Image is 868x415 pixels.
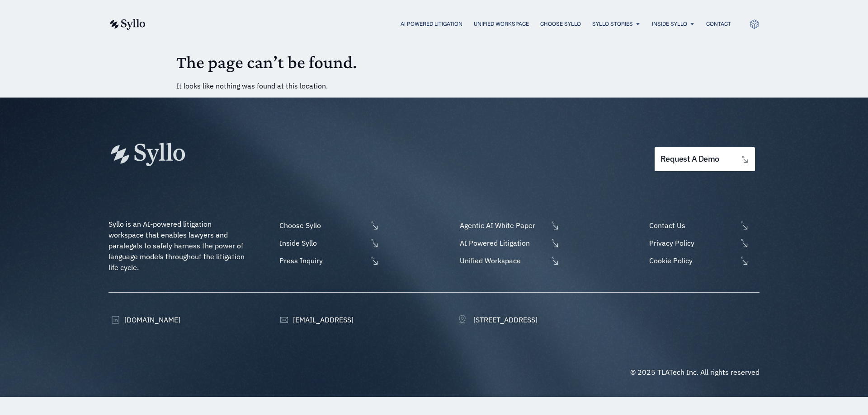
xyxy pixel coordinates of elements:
[277,220,379,231] a: Choose Syllo
[706,20,731,28] a: Contact
[122,314,180,325] span: [DOMAIN_NAME]
[291,314,354,325] span: [EMAIL_ADDRESS]
[277,238,379,248] a: Inside Syllo
[176,51,692,73] h1: The page can’t be found.
[592,20,633,28] a: Syllo Stories
[540,20,581,28] a: Choose Syllo
[647,220,759,231] a: Contact Us
[458,220,548,231] span: Agentic AI White Paper
[474,20,529,28] a: Unified Workspace
[647,238,737,248] span: Privacy Policy
[277,255,379,266] a: Press Inquiry
[655,147,755,171] a: request a demo
[458,255,548,266] span: Unified Workspace
[458,238,548,248] span: AI Powered Litigation
[458,255,560,266] a: Unified Workspace
[652,20,687,28] a: Inside Syllo
[458,220,560,231] a: Agentic AI White Paper
[647,255,737,266] span: Cookie Policy
[277,220,368,231] span: Choose Syllo
[277,255,368,266] span: Press Inquiry
[108,19,146,30] img: syllo
[471,314,538,325] span: [STREET_ADDRESS]
[630,368,759,377] span: © 2025 TLATech Inc. All rights reserved
[108,219,246,272] span: Syllo is an AI-powered litigation workspace that enables lawyers and paralegals to safely harness...
[647,238,759,248] a: Privacy Policy
[108,314,180,325] a: [DOMAIN_NAME]
[277,314,354,325] a: [EMAIL_ADDRESS]
[164,20,731,28] div: Menu Toggle
[164,20,731,28] nav: Menu
[647,255,759,266] a: Cookie Policy
[277,238,368,248] span: Inside Syllo
[458,314,538,325] a: [STREET_ADDRESS]
[401,20,462,28] a: AI Powered Litigation
[647,220,737,231] span: Contact Us
[660,155,719,163] span: request a demo
[458,238,560,248] a: AI Powered Litigation
[176,80,692,91] p: It looks like nothing was found at this location.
